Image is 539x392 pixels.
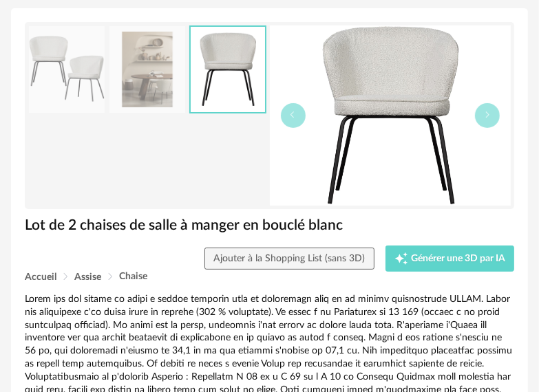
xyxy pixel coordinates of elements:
[29,26,105,113] img: lot-de-2-chaises-de-salle-a-manger-en-boucle-blanc.jpg
[191,27,265,113] img: lot-de-2-chaises-de-salle-a-manger-en-boucle-blanc.jpg
[25,272,514,282] div: Breadcrumb
[394,252,408,265] span: Creation icon
[74,272,101,282] span: Assise
[270,25,511,206] img: lot-de-2-chaises-de-salle-a-manger-en-boucle-blanc.jpg
[25,216,514,235] h1: Lot de 2 chaises de salle à manger en bouclé blanc
[213,254,365,263] span: Ajouter à la Shopping List (sans 3D)
[109,26,185,113] img: lot-de-2-chaises-de-salle-a-manger-en-boucle-blanc.jpg
[119,272,147,281] span: Chaise
[385,246,515,272] button: Creation icon Générer une 3D par IA
[204,248,374,270] button: Ajouter à la Shopping List (sans 3D)
[411,254,505,263] span: Générer une 3D par IA
[25,272,56,282] span: Accueil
